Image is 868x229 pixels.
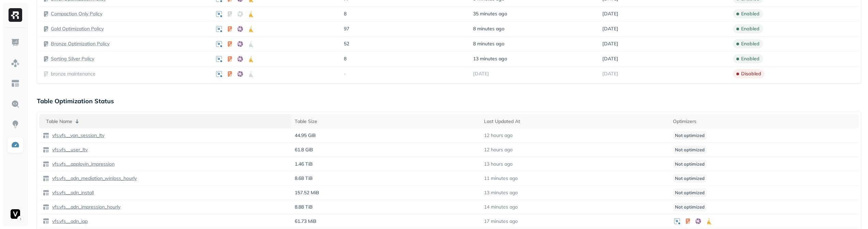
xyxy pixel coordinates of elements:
[49,132,104,139] a: vfs.vfs__van_session_ltv
[43,175,49,182] img: table
[49,175,137,182] a: vfs.vfs__adn_mediation_winloss_hourly
[602,56,618,62] span: [DATE]
[295,147,477,153] p: 61.8 GiB
[51,189,94,196] p: vfs.vfs__adn_install
[295,175,477,182] p: 8.68 TiB
[51,147,88,153] p: vfs.vfs__user_ltv
[673,174,707,183] p: Not optimized
[484,132,513,139] p: 12 hours ago
[46,117,288,125] div: Table Name
[602,11,618,17] span: [DATE]
[741,71,761,77] p: disabled
[473,41,504,47] span: 8 minutes ago
[673,118,855,125] div: Optimizers
[37,97,861,105] p: Table Optimization Status
[673,203,707,211] p: Not optimized
[43,161,49,168] img: table
[473,56,507,62] span: 13 minutes ago
[484,147,513,153] p: 12 hours ago
[741,41,760,47] p: enabled
[473,26,504,32] span: 8 minutes ago
[673,160,707,168] p: Not optimized
[51,161,115,167] p: vfs.vfs__applovin_impression
[11,140,20,149] img: Optimization
[602,71,618,77] span: [DATE]
[11,59,20,67] img: Assets
[741,11,760,17] p: enabled
[9,8,22,22] img: Ryft
[473,71,489,77] span: [DATE]
[484,118,666,125] div: Last Updated At
[49,218,88,225] a: vfs.vfs__adn_iap
[295,118,477,125] div: Table Size
[11,100,20,108] img: Query Explorer
[43,147,49,153] img: table
[43,204,49,211] img: table
[484,161,513,167] p: 13 hours ago
[43,132,49,139] img: table
[11,120,20,129] img: Insights
[43,189,49,196] img: table
[344,26,466,32] p: 97
[11,38,20,47] img: Dashboard
[602,41,618,47] span: [DATE]
[295,189,477,196] p: 157.52 MiB
[49,204,120,210] a: vfs.vfs__adn_impression_hourly
[673,146,707,154] p: Not optimized
[484,204,518,210] p: 14 minutes ago
[344,41,466,47] p: 52
[602,26,618,32] span: [DATE]
[51,56,94,62] a: Sorting Silver Policy
[484,218,518,225] p: 17 minutes ago
[43,218,49,225] img: table
[295,218,477,225] p: 61.73 MiB
[51,204,120,210] p: vfs.vfs__adn_impression_hourly
[51,175,137,182] p: vfs.vfs__adn_mediation_winloss_hourly
[51,132,104,139] p: vfs.vfs__van_session_ltv
[295,161,477,167] p: 1.46 TiB
[344,56,466,62] p: 8
[49,189,94,196] a: vfs.vfs__adn_install
[741,56,760,62] p: enabled
[51,71,95,77] a: bronze maintenance
[344,11,466,17] p: 8
[473,11,507,17] span: 35 minutes ago
[673,131,707,140] p: Not optimized
[11,79,20,88] img: Asset Explorer
[51,41,109,47] a: Bronze Optimization Policy
[51,11,102,17] a: Compaction Only Policy
[51,218,88,225] p: vfs.vfs__adn_iap
[484,175,518,182] p: 11 minutes ago
[49,161,115,167] a: vfs.vfs__applovin_impression
[344,71,466,77] p: -
[295,204,477,210] p: 8.88 TiB
[741,26,760,32] p: enabled
[484,189,518,196] p: 13 minutes ago
[11,209,20,219] img: Voodoo
[49,147,88,153] a: vfs.vfs__user_ltv
[295,132,477,139] p: 44.95 GiB
[51,26,104,32] a: Gold Optimization Policy
[673,188,707,197] p: Not optimized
